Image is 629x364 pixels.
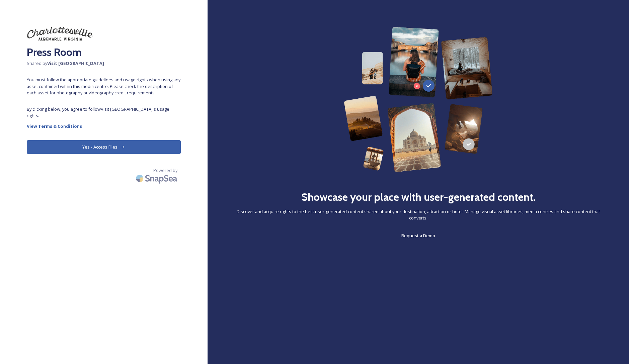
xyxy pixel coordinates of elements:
span: You must follow the appropriate guidelines and usage rights when using any asset contained within... [27,77,181,96]
h2: Press Room [27,44,181,60]
strong: View Terms & Conditions [27,123,82,129]
img: download%20(7).png [27,27,94,41]
span: Discover and acquire rights to the best user-generated content shared about your destination, att... [234,208,602,221]
strong: Visit [GEOGRAPHIC_DATA] [47,60,104,66]
span: Shared by [27,60,181,67]
span: Powered by [153,167,177,174]
a: Request a Demo [401,232,435,240]
h2: Showcase your place with user-generated content. [301,189,536,205]
button: Yes - Access Files [27,140,181,154]
a: View Terms & Conditions [27,122,181,130]
span: Request a Demo [401,233,435,239]
img: SnapSea Logo [134,171,181,186]
img: 63b42ca75bacad526042e722_Group%20154-p-800.png [344,27,492,172]
span: By clicking below, you agree to follow Visit [GEOGRAPHIC_DATA] 's usage rights. [27,106,181,119]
